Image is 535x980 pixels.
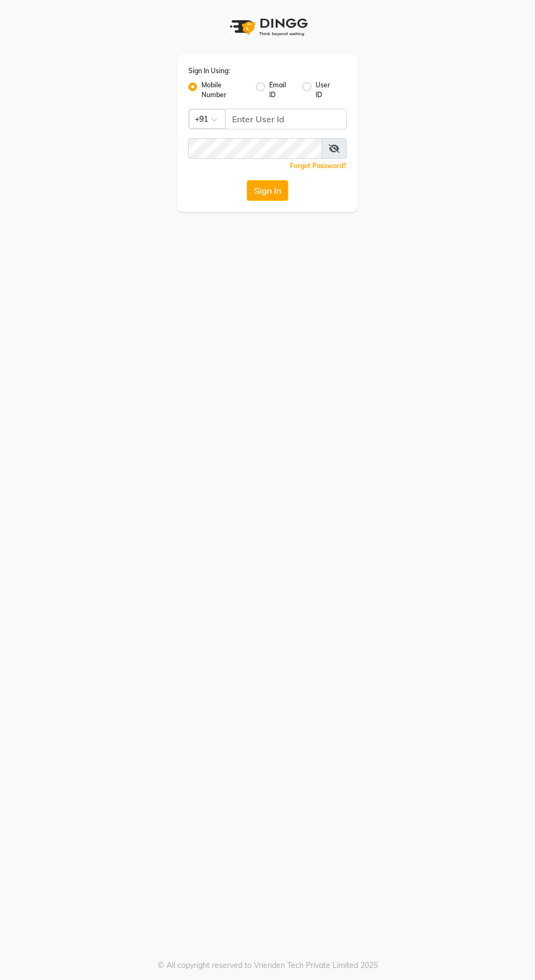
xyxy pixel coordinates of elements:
button: Sign In [247,180,288,201]
input: Username [225,109,347,129]
label: Sign In Using: [188,66,230,76]
input: Username [188,138,322,159]
img: logo1.svg [224,11,311,43]
a: Forgot Password? [290,162,347,170]
label: User ID [316,80,338,100]
label: Email ID [269,80,294,100]
label: Mobile Number [201,80,247,100]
